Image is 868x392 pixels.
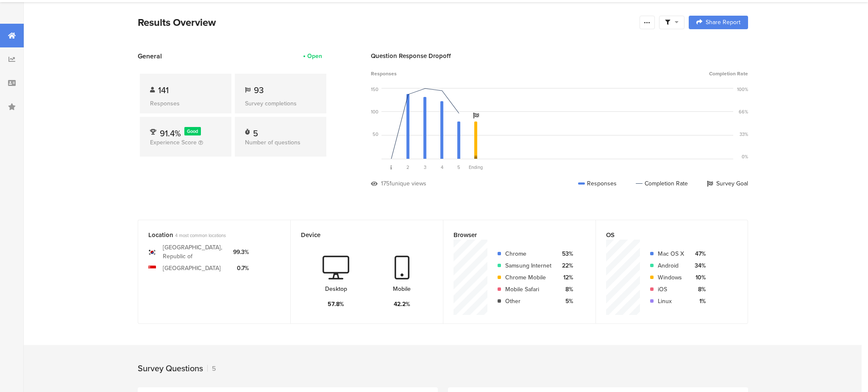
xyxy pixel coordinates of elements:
div: Android [658,261,684,270]
div: Mobile [393,284,411,293]
div: 5 [207,364,216,373]
div: 34% [691,261,706,270]
div: 8% [691,285,706,294]
span: 3 [424,164,426,171]
div: Survey Goal [707,179,748,188]
i: Survey Goal [473,113,479,119]
div: Mobile Safari [505,285,551,294]
div: OS [606,230,723,240]
span: Experience Score [150,138,197,147]
div: 99.3% [233,248,249,257]
div: [GEOGRAPHIC_DATA], Republic of [163,243,226,261]
div: 12% [558,273,573,282]
div: Mac OS X [658,249,684,258]
div: 100 [371,108,378,115]
div: Results Overview [138,15,635,30]
span: Completion Rate [709,70,748,77]
span: General [138,51,162,61]
div: Survey Questions [138,362,203,375]
span: 93 [254,84,264,97]
div: 66% [739,108,748,115]
div: Windows [658,273,684,282]
div: 0.7% [233,264,249,273]
span: Number of questions [245,138,300,147]
div: Responses [578,179,617,188]
div: 8% [558,285,573,294]
div: 10% [691,273,706,282]
div: Location [148,230,266,240]
div: Chrome [505,249,551,258]
div: 1% [691,297,706,306]
div: unique views [392,179,426,188]
div: Open [307,52,322,61]
span: 5 [457,164,460,171]
div: Question Response Dropoff [371,51,748,61]
span: 141 [158,84,169,97]
div: Survey completions [245,99,316,108]
div: 5 [253,127,258,135]
div: 50 [373,131,378,138]
div: 33% [740,131,748,138]
span: 4 [441,164,443,171]
div: Responses [150,99,221,108]
div: Linux [658,297,684,306]
div: Completion Rate [636,179,688,188]
div: 5% [558,297,573,306]
span: Responses [371,70,397,77]
div: Desktop [325,284,347,293]
div: 1751 [381,179,392,188]
div: 100% [737,86,748,93]
div: Samsung Internet [505,261,551,270]
div: Device [301,230,419,240]
div: 0% [742,153,748,160]
div: 57.8% [328,300,344,309]
div: Other [505,297,551,306]
div: 47% [691,249,706,258]
div: [GEOGRAPHIC_DATA] [163,264,221,273]
div: 53% [558,249,573,258]
div: 42.2% [394,300,410,309]
span: 2 [406,164,409,171]
span: 91.4% [160,127,181,140]
span: 4 most common locations [175,232,226,239]
span: Good [187,128,198,135]
div: iOS [658,285,684,294]
div: Browser [453,230,571,240]
div: Ending [467,164,484,171]
div: Chrome Mobile [505,273,551,282]
div: 150 [371,86,378,93]
span: Share Report [706,19,740,25]
div: 22% [558,261,573,270]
